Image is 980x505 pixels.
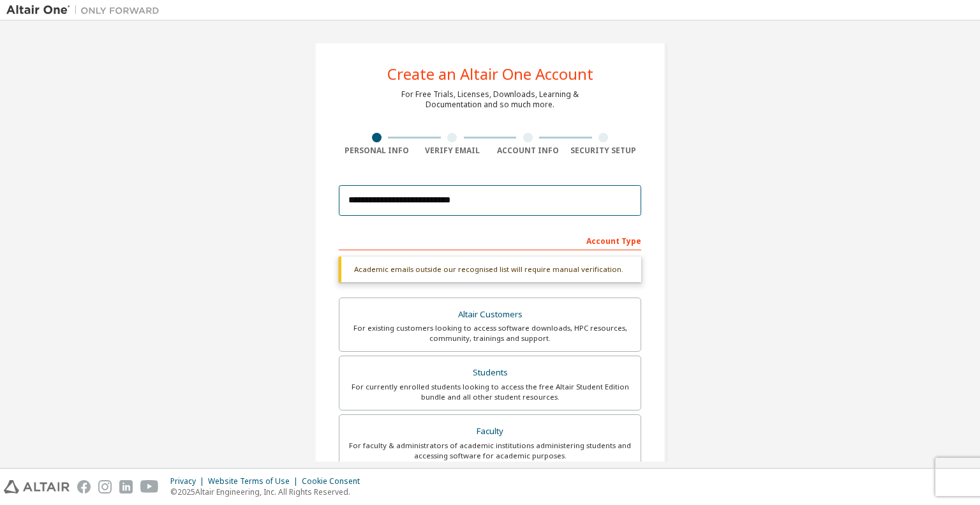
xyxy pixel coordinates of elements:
[339,146,415,156] div: Personal Info
[347,364,633,382] div: Students
[170,486,367,497] p: © 2025 Altair Engineering, Inc. All Rights Reserved.
[347,382,633,402] div: For currently enrolled students looking to access the free Altair Student Edition bundle and all ...
[339,257,641,282] div: Academic emails outside our recognised list will require manual verification.
[415,146,491,156] div: Verify Email
[119,480,133,494] img: linkedin.svg
[387,66,593,82] div: Create an Altair One Account
[77,480,91,494] img: facebook.svg
[347,423,633,441] div: Faculty
[347,323,633,343] div: For existing customers looking to access software downloads, HPC resources, community, trainings ...
[490,146,566,156] div: Account Info
[140,480,159,494] img: youtube.svg
[347,306,633,324] div: Altair Customers
[208,476,302,486] div: Website Terms of Use
[347,441,633,461] div: For faculty & administrators of academic institutions administering students and accessing softwa...
[170,476,208,486] div: Privacy
[566,146,642,156] div: Security Setup
[339,230,641,250] div: Account Type
[98,480,112,494] img: instagram.svg
[302,476,367,486] div: Cookie Consent
[401,89,579,110] div: For Free Trials, Licenses, Downloads, Learning & Documentation and so much more.
[6,4,166,17] img: Altair One
[4,480,70,494] img: altair_logo.svg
